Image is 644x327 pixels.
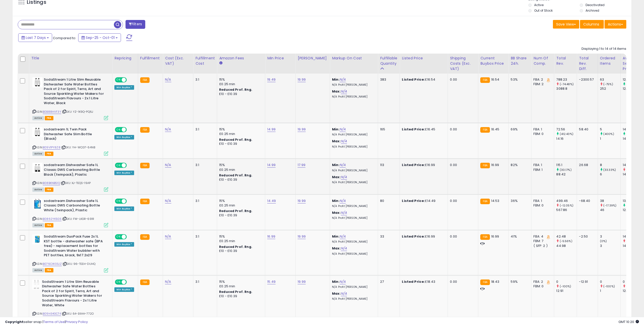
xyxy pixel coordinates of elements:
[332,198,340,203] b: Min:
[380,56,398,66] div: Fulfillable Quantity
[491,162,499,167] span: 16.99
[623,172,643,177] div: 14.74
[332,240,374,244] p: N/A Profit [PERSON_NAME]
[195,56,215,66] div: Fulfillment Cost
[480,163,490,168] small: FBA
[511,77,527,82] div: 53%
[332,133,374,136] p: N/A Profit [PERSON_NAME]
[114,171,134,175] div: Win BuyBox *
[115,163,122,168] span: ON
[600,86,620,91] div: 252
[340,127,346,132] a: N/A
[480,279,490,285] small: FBA
[332,56,376,61] div: Markup on Cost
[600,234,620,239] div: 3
[332,181,374,184] p: N/A Profit [PERSON_NAME]
[32,268,44,272] span: All listings currently available for purchase on Amazon
[32,77,108,120] div: ASIN:
[480,234,490,240] small: FBA
[32,116,44,120] span: All listings currently available for purchase on Amazon
[341,291,347,296] a: N/A
[115,128,122,132] span: ON
[380,279,396,284] div: 27
[140,127,150,133] small: FBA
[43,145,60,150] a: B09V1PY8Z8
[600,163,620,167] div: 8
[165,127,171,132] a: N/A
[480,77,490,83] small: FBA
[586,3,605,7] label: Deactivated
[44,163,105,178] b: sodastream Dishwasher Safe 1L Classic DWS Carbonating Bottle Black (twinpack), Plastic
[32,163,43,173] img: 41QCwU74GuL._SL40_.jpg
[43,217,61,221] a: B0862YK5G5
[140,77,150,83] small: FBA
[18,33,52,42] button: Last 7 Days
[380,234,396,239] div: 33
[600,208,620,212] div: 46
[600,127,620,132] div: 5
[533,127,550,132] div: FBA: 1
[126,128,134,132] span: OFF
[195,234,213,239] div: 3.1
[32,152,44,156] span: All listings currently available for purchase on Amazon
[533,279,550,284] div: FBA: 2
[560,239,572,243] small: (-5.56%)
[219,87,252,92] b: Reduced Prof. Rng.
[380,163,396,167] div: 113
[402,163,444,167] div: £16.99
[332,291,341,296] b: Max:
[341,89,347,94] a: N/A
[533,56,552,66] div: Num of Comp.
[115,78,122,82] span: ON
[556,77,577,82] div: 788.23
[45,116,53,120] span: FBA
[340,198,346,203] a: N/A
[32,127,43,137] img: 41AkzH+FrGL._SL40_.jpg
[402,162,425,167] b: Listed Price:
[332,297,374,301] p: N/A Profit [PERSON_NAME]
[332,204,374,208] p: N/A Profit [PERSON_NAME]
[556,234,577,239] div: 42.48
[332,279,340,284] b: Min:
[511,234,527,239] div: 41%
[219,203,261,208] div: £0.25 min
[86,35,115,40] span: Sep-25 - Oct-01
[623,244,643,248] div: 14.99
[219,284,261,289] div: £0.25 min
[330,54,378,74] th: The percentage added to the cost of goods (COGS) that forms the calculator for Min & Max prices.
[556,199,577,203] div: 499.46
[43,262,62,266] a: B076CW33JZ
[600,56,618,66] div: Ordered Items
[579,127,594,132] div: 58.40
[219,142,261,146] div: £10 - £10.39
[332,210,341,215] b: Max:
[623,56,641,72] div: Avg Selling Price
[195,163,213,167] div: 3.1
[140,234,150,240] small: FBA
[533,244,550,248] div: ( SFP: 2 )
[267,77,276,82] a: 19.49
[402,234,425,239] b: Listed Price:
[44,127,105,143] b: sodastream 1L Twin Pack Dishwasher Safe Slim Bottle (Black)
[332,175,341,179] b: Max:
[600,289,620,293] div: 1
[579,56,595,72] div: Total Rev. Diff.
[140,56,161,61] div: Fulfillment
[600,172,620,177] div: 6
[332,77,340,82] b: Min:
[450,199,474,203] div: 0.00
[219,61,222,65] small: Amazon Fees.
[341,175,347,180] a: N/A
[219,245,252,249] b: Reduced Prof. Rng.
[115,280,122,284] span: ON
[340,162,346,168] a: N/A
[623,127,643,132] div: 14.51
[533,82,550,86] div: FBM: 2
[533,168,550,172] div: FBM: 1
[623,208,643,212] div: 12.34
[511,127,527,132] div: 69%
[556,163,577,167] div: 115.1
[219,127,261,132] div: 15%
[78,33,121,42] button: Sep-25 - Oct-01
[332,285,374,289] p: N/A Profit [PERSON_NAME]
